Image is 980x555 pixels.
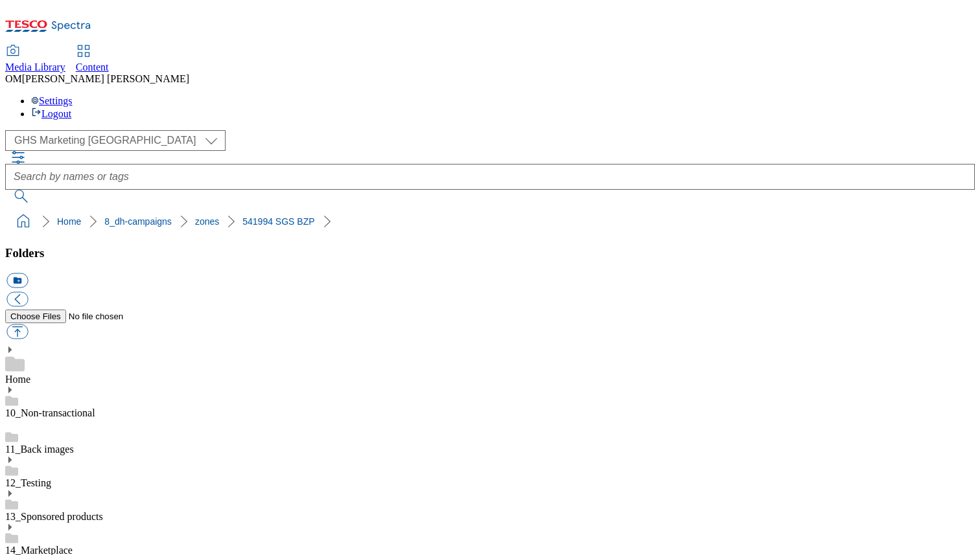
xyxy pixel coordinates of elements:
a: 8_dh-campaigns [104,216,172,227]
a: 10_Non-transactional [5,407,95,418]
span: Content [76,62,109,73]
a: 13_Sponsored products [5,511,103,522]
a: Content [76,46,109,73]
a: home [13,211,34,232]
a: 11_Back images [5,444,74,455]
h3: Folders [5,246,975,260]
input: Search by names or tags [5,164,975,190]
a: Media Library [5,46,65,73]
span: [PERSON_NAME] [PERSON_NAME] [22,73,189,84]
nav: breadcrumb [5,209,975,234]
span: OM [5,73,22,84]
a: Home [57,216,81,227]
span: Media Library [5,62,65,73]
a: 541994 SGS BZP [242,216,314,227]
a: 12_Testing [5,477,51,488]
a: Settings [31,95,73,106]
a: Logout [31,108,71,119]
a: zones [195,216,219,227]
a: Home [5,374,30,385]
